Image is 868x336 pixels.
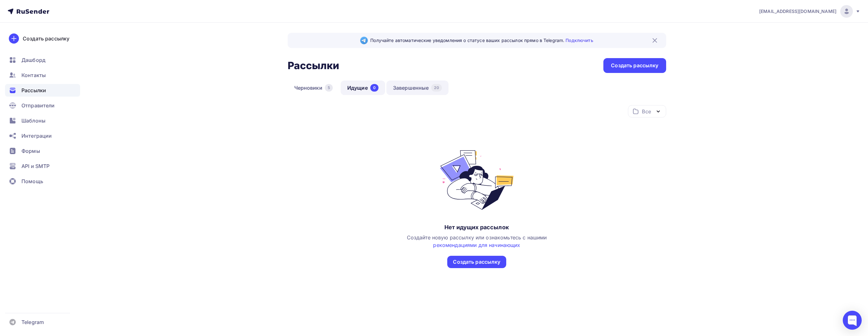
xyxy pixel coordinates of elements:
[370,37,593,44] span: Получайте автоматические уведомления о статусе ваших рассылок прямо в Telegram.
[5,54,80,66] a: Дашборд
[21,102,55,109] span: Отправители
[566,38,593,43] a: Подключить
[23,35,69,42] div: Создать рассылку
[642,108,651,115] div: Все
[431,84,442,92] div: 20
[288,59,339,72] h2: Рассылки
[21,87,46,94] span: Рассылки
[5,99,80,112] a: Отправители
[21,132,52,140] span: Интеграции
[386,81,449,95] a: Завершенные20
[21,177,43,185] span: Помощь
[21,117,45,124] span: Шаблоны
[611,62,658,69] div: Создать рассылку
[288,81,339,95] a: Черновики5
[628,105,666,117] button: Все
[21,162,50,170] span: API и SMTP
[5,114,80,127] a: Шаблоны
[325,84,333,92] div: 5
[341,81,385,95] a: Идущие0
[453,258,500,266] div: Создать рассылку
[407,234,547,248] span: Создайте новую рассылку или ознакомьтесь с нашими
[433,242,520,248] a: рекомендациями для начинающих
[5,84,80,97] a: Рассылки
[444,224,509,231] div: Нет идущих рассылок
[759,5,860,18] a: [EMAIL_ADDRESS][DOMAIN_NAME]
[360,37,368,44] img: Telegram
[5,145,80,157] a: Формы
[5,69,80,81] a: Контакты
[21,318,44,326] span: Telegram
[759,8,836,15] span: [EMAIL_ADDRESS][DOMAIN_NAME]
[370,84,378,92] div: 0
[21,147,40,155] span: Формы
[21,71,46,79] span: Контакты
[21,56,45,64] span: Дашборд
